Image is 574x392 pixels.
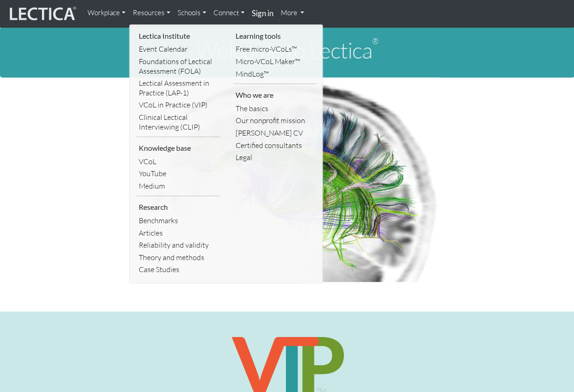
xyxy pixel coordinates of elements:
[233,29,316,43] li: Learning tools
[233,114,316,127] a: Our nonprofit mission
[252,8,273,18] strong: Sign in
[233,68,316,80] a: MindLog™
[174,4,210,22] a: Schools
[136,239,219,251] a: Reliability and validity
[129,4,174,22] a: Resources
[7,5,77,23] img: lecticalive
[372,36,378,46] sup: ®
[136,227,219,239] a: Articles
[136,155,219,168] a: VCoL
[136,29,219,43] li: Lectica Institute
[136,99,219,111] a: VCoL in Practice (VIP)
[136,214,219,227] a: Benchmarks
[136,263,219,276] a: Case Studies
[136,167,219,180] a: YouTube
[136,111,219,133] a: Clinical Lectical Interviewing (CLIP)
[277,4,308,22] a: More
[248,4,277,24] a: Sign in
[233,127,316,139] a: [PERSON_NAME] CV
[84,4,129,22] a: Workplace
[136,200,219,214] li: Research
[233,102,316,115] a: The basics
[136,141,219,155] li: Knowledge base
[7,38,567,63] h1: Welcome to Lectica
[136,77,219,99] a: Lectical Assessment in Practice (LAP-1)
[136,55,219,77] a: Foundations of Lectical Assessment (FOLA)
[233,139,316,152] a: Certified consultants
[210,4,248,22] a: Connect
[233,55,316,68] a: Micro-VCoL Maker™
[233,151,316,164] a: Legal
[136,43,219,55] a: Event Calendar
[136,251,219,264] a: Theory and methods
[233,88,316,102] li: Who we are
[136,180,219,192] a: Medium
[233,43,316,55] a: Free micro-VCoLs™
